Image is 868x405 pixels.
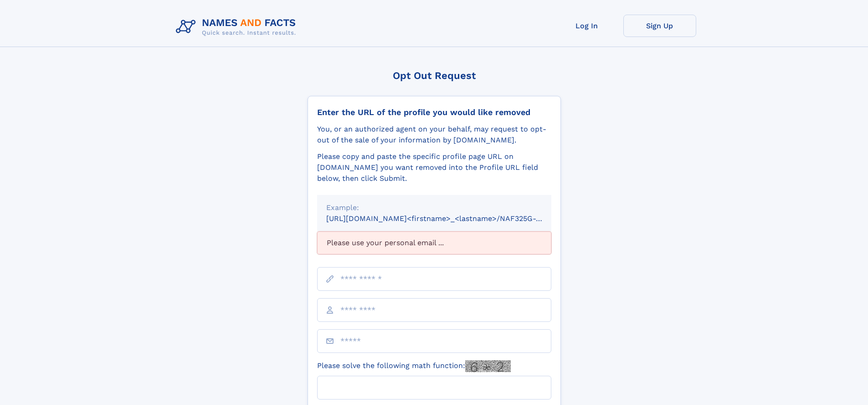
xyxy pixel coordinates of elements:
img: Logo Names and Facts [172,15,303,39]
div: Enter the URL of the profile you would like removed [317,107,551,117]
label: Please solve the following math function: [317,360,511,372]
a: Log In [550,15,623,37]
div: Please copy and paste the specific profile page URL on [DOMAIN_NAME] you want removed into the Pr... [317,151,551,184]
a: Sign Up [623,15,696,37]
div: Example: [326,202,542,213]
small: [URL][DOMAIN_NAME]<firstname>_<lastname>/NAF325G-xxxxxxxx [326,214,569,223]
div: Opt Out Request [308,70,561,81]
div: You, or an authorized agent on your behalf, may request to opt-out of the sale of your informatio... [317,124,551,146]
div: Please use your personal email ... [317,231,551,254]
